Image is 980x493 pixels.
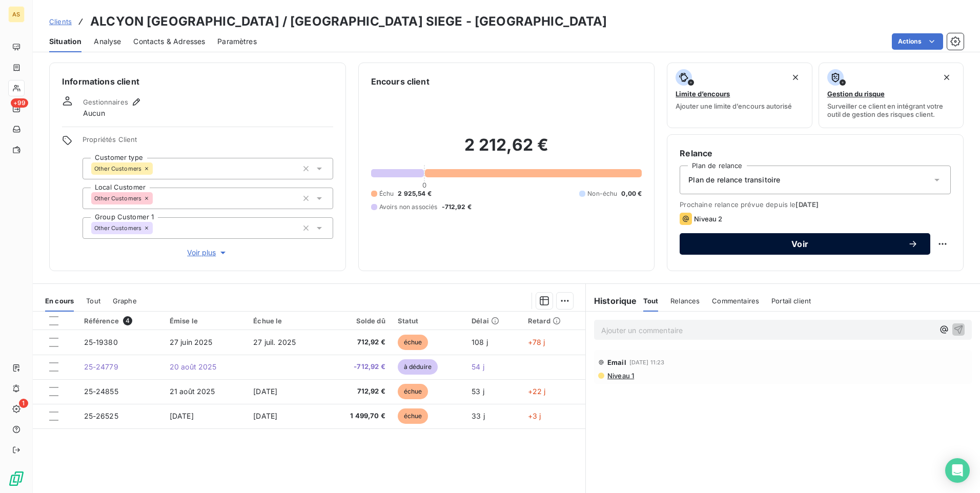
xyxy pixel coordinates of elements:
[398,384,428,399] span: échue
[607,358,626,366] span: Email
[398,335,428,350] span: échue
[819,63,964,128] button: Gestion du risqueSurveiller ce client en intégrant votre outil de gestion des risques client.
[629,359,665,365] span: [DATE] 11:23
[84,338,118,346] span: 25-19380
[676,90,730,98] span: Limite d’encours
[49,36,81,47] span: Situation
[153,164,161,173] input: Ajouter une valeur
[253,338,296,346] span: 27 juil. 2025
[528,387,546,396] span: +22 j
[398,359,438,375] span: à déduire
[331,386,385,397] span: 712,92 €
[472,362,484,371] span: 54 j
[472,338,488,346] span: 108 j
[528,412,541,420] span: +3 j
[398,189,432,198] span: 2 925,54 €
[680,233,930,255] button: Voir
[827,90,885,98] span: Gestion du risque
[680,147,951,159] h6: Relance
[94,166,141,172] span: Other Customers
[472,317,516,325] div: Délai
[253,412,277,420] span: [DATE]
[371,75,430,88] h6: Encours client
[472,387,484,396] span: 53 j
[187,248,228,258] span: Voir plus
[694,215,722,223] span: Niveau 2
[472,412,485,420] span: 33 j
[379,189,394,198] span: Échu
[45,297,74,305] span: En cours
[84,412,118,420] span: 25-26525
[253,317,318,325] div: Échue le
[795,200,819,209] span: [DATE]
[670,297,700,305] span: Relances
[398,408,428,424] span: échue
[94,36,121,47] span: Analyse
[83,135,333,150] span: Propriétés Client
[945,458,970,483] div: Open Intercom Messenger
[680,200,951,209] span: Prochaine relance prévue depuis le
[94,195,141,201] span: Other Customers
[170,317,241,325] div: Émise le
[331,317,385,325] div: Solde dû
[153,223,161,233] input: Ajouter une valeur
[676,102,792,110] span: Ajouter une limite d’encours autorisé
[253,387,277,396] span: [DATE]
[83,247,333,258] button: Voir plus
[688,175,780,185] span: Plan de relance transitoire
[84,362,118,371] span: 25-24779
[667,63,812,128] button: Limite d’encoursAjouter une limite d’encours autorisé
[643,297,659,305] span: Tout
[153,194,161,203] input: Ajouter une valeur
[49,17,72,26] span: Clients
[123,316,132,325] span: 4
[62,75,333,88] h6: Informations client
[892,33,943,50] button: Actions
[827,102,955,118] span: Surveiller ce client en intégrant votre outil de gestion des risques client.
[621,189,642,198] span: 0,00 €
[133,36,205,47] span: Contacts & Adresses
[331,411,385,421] span: 1 499,70 €
[83,98,128,106] span: Gestionnaires
[19,399,28,408] span: 1
[692,240,908,248] span: Voir
[712,297,759,305] span: Commentaires
[94,225,141,231] span: Other Customers
[528,317,579,325] div: Retard
[398,317,459,325] div: Statut
[113,297,137,305] span: Graphe
[379,202,438,212] span: Avoirs non associés
[83,108,105,118] span: Aucun
[606,372,634,380] span: Niveau 1
[84,387,118,396] span: 25-24855
[771,297,811,305] span: Portail client
[170,412,194,420] span: [DATE]
[90,12,607,31] h3: ALCYON [GEOGRAPHIC_DATA] / [GEOGRAPHIC_DATA] SIEGE - [GEOGRAPHIC_DATA]
[170,362,217,371] span: 20 août 2025
[8,470,25,487] img: Logo LeanPay
[422,181,426,189] span: 0
[331,337,385,347] span: 712,92 €
[371,135,642,166] h2: 2 212,62 €
[84,316,157,325] div: Référence
[170,387,215,396] span: 21 août 2025
[49,16,72,27] a: Clients
[8,6,25,23] div: AS
[528,338,545,346] span: +78 j
[331,362,385,372] span: -712,92 €
[587,189,617,198] span: Non-échu
[86,297,100,305] span: Tout
[170,338,213,346] span: 27 juin 2025
[217,36,257,47] span: Paramètres
[442,202,472,212] span: -712,92 €
[11,98,28,108] span: +99
[586,295,637,307] h6: Historique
